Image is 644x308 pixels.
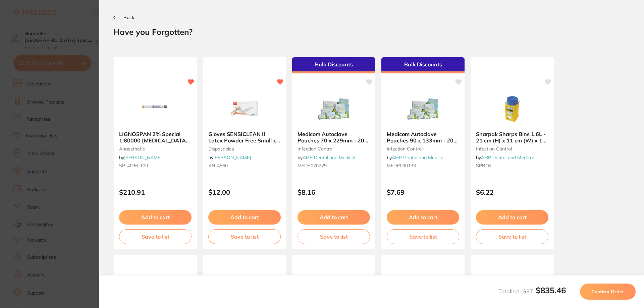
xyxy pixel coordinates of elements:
[490,92,534,126] img: Sharpak Sharps Bins 1.6L - 21 cm (H) x 11 cm (W) x 11 cm (D)
[298,229,370,244] button: Save to list
[213,155,251,161] a: [PERSON_NAME]
[298,155,355,161] span: by
[387,188,459,196] p: $7.69
[123,14,134,20] span: Back
[387,210,459,224] button: Add to cart
[119,146,192,151] small: anaesthetic
[476,229,548,244] button: Save to list
[387,131,459,143] b: Medicom Autoclave Pouches 90 x 133mm - 200 per box
[208,163,281,168] small: AN-4560
[591,289,624,295] span: Confirm Order
[292,57,375,73] div: Bulk Discounts
[303,155,355,161] a: AHP Dental and Medical
[298,146,370,151] small: infection control
[298,188,370,196] p: $8.16
[476,210,548,224] button: Add to cart
[498,288,566,295] span: Total Incl. GST
[113,27,630,37] h2: Have you Forgotten?
[476,188,548,196] p: $6.22
[223,92,266,126] img: Gloves SENSICLEAN II Latex Powder Free Small x 100
[392,155,444,161] a: AHP Dental and Medical
[124,155,162,161] a: [PERSON_NAME]
[536,285,566,295] b: $835.46
[208,210,281,224] button: Add to cart
[298,210,370,224] button: Add to cart
[476,155,534,161] span: by
[387,163,459,168] small: MEDP090133
[119,131,192,143] b: LIGNOSPAN 2% Special 1:80000 adrenalin 2.2ml 2xBox 50 Blue
[580,284,636,300] button: Confirm Order
[119,188,192,196] p: $210.91
[208,229,281,244] button: Save to list
[119,163,192,168] small: SP-4036-100
[298,163,370,168] small: MEDP070229
[387,146,459,151] small: infection control
[381,57,465,73] div: Bulk Discounts
[387,155,444,161] span: by
[133,92,177,126] img: LIGNOSPAN 2% Special 1:80000 adrenalin 2.2ml 2xBox 50 Blue
[476,163,548,168] small: SPB16
[312,92,356,126] img: Medicom Autoclave Pouches 70 x 229mm - 200 per box
[208,155,251,161] span: by
[119,210,192,224] button: Add to cart
[476,131,548,143] b: Sharpak Sharps Bins 1.6L - 21 cm (H) x 11 cm (W) x 11 cm (D)
[481,155,534,161] a: AHP Dental and Medical
[401,92,445,126] img: Medicom Autoclave Pouches 90 x 133mm - 200 per box
[208,131,281,143] b: Gloves SENSICLEAN II Latex Powder Free Small x 100
[113,15,134,20] button: Back
[387,229,459,244] button: Save to list
[208,188,281,196] p: $12.00
[476,146,548,151] small: infection control
[119,229,192,244] button: Save to list
[298,131,370,143] b: Medicom Autoclave Pouches 70 x 229mm - 200 per box
[208,146,281,151] small: disposables
[119,155,162,161] span: by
